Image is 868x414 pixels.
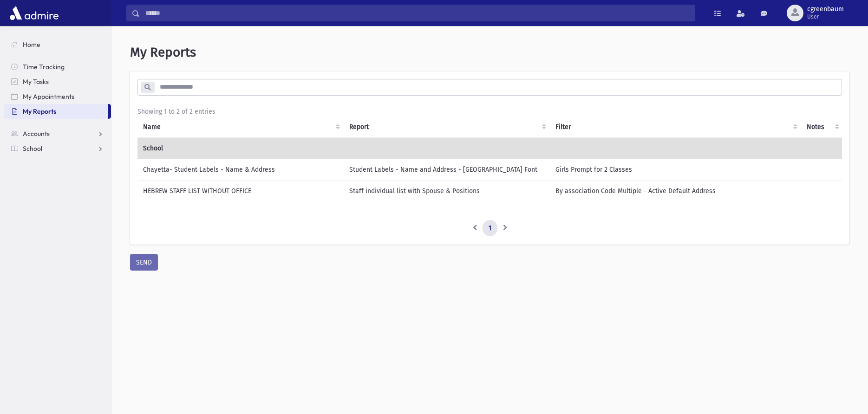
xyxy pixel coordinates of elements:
[550,180,801,201] td: By association Code Multiple - Active Default Address
[807,6,844,13] span: cgreenbaum
[4,89,111,104] a: My Appointments
[344,159,550,180] td: Student Labels - Name and Address - [GEOGRAPHIC_DATA] Font
[137,159,344,180] td: Chayetta- Student Labels - Name & Address
[4,126,111,141] a: Accounts
[801,116,843,138] th: Notes : activate to sort column ascending
[23,40,40,49] span: Home
[23,107,56,116] span: My Reports
[344,116,550,138] th: Report: activate to sort column ascending
[137,116,344,138] th: Name: activate to sort column ascending
[4,59,111,74] a: Time Tracking
[7,4,61,22] img: AdmirePro
[137,180,344,201] td: HEBREW STAFF LIST WITHOUT OFFICE
[550,159,801,180] td: Girls Prompt for 2 Classes
[23,129,50,138] span: Accounts
[483,220,497,237] a: 1
[344,180,550,201] td: Staff individual list with Spouse & Positions
[137,137,843,159] td: School
[23,78,49,86] span: My Tasks
[23,92,74,101] span: My Appointments
[140,5,695,21] input: Search
[4,74,111,89] a: My Tasks
[4,37,111,52] a: Home
[130,45,196,60] span: My Reports
[137,107,842,116] div: Showing 1 to 2 of 2 entries
[130,254,158,271] button: SEND
[23,63,65,71] span: Time Tracking
[4,104,108,119] a: My Reports
[550,116,801,138] th: Filter : activate to sort column ascending
[4,141,111,156] a: School
[23,144,42,153] span: School
[807,13,844,20] span: User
